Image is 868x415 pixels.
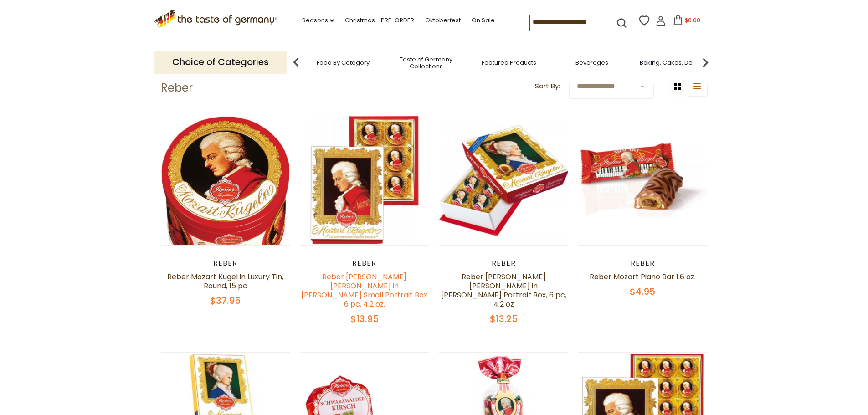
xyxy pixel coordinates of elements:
label: Sort By: [535,81,560,92]
span: $37.95 [210,294,241,307]
span: $4.95 [630,285,655,298]
span: $13.95 [350,313,379,325]
span: $0.00 [685,16,700,24]
span: $13.25 [490,313,518,325]
img: Reber [161,116,290,278]
div: Reber [439,259,569,268]
div: Reber [578,259,708,268]
h1: Reber [161,81,193,95]
img: Reber [439,116,568,245]
a: Reber Mozart Kugel in Luxury Tin, Round, 15 pc [167,272,283,291]
button: $0.00 [668,15,706,29]
p: Choice of Categories [154,51,287,73]
a: Baking, Cakes, Desserts [640,59,710,66]
a: Reber Mozart Piano Bar 1.6 oz. [590,272,696,282]
a: Seasons [302,15,334,26]
a: Featured Products [482,59,536,66]
a: Reber [PERSON_NAME] [PERSON_NAME] in [PERSON_NAME] Small Portrait Box 6 pc. 4.2 oz. [301,272,427,309]
a: Oktoberfest [425,15,461,26]
img: next arrow [696,53,714,72]
img: Reber [300,116,429,245]
img: Reber [578,116,707,245]
a: Christmas - PRE-ORDER [345,15,414,26]
a: On Sale [472,15,495,26]
div: Reber [161,259,291,268]
img: previous arrow [287,53,305,72]
a: Food By Category [317,59,370,66]
a: Taste of Germany Collections [390,56,462,70]
a: Beverages [575,59,608,66]
div: Reber [300,259,430,268]
a: Reber [PERSON_NAME] [PERSON_NAME] in [PERSON_NAME] Portrait Box, 6 pc, 4.2 oz [441,272,566,309]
